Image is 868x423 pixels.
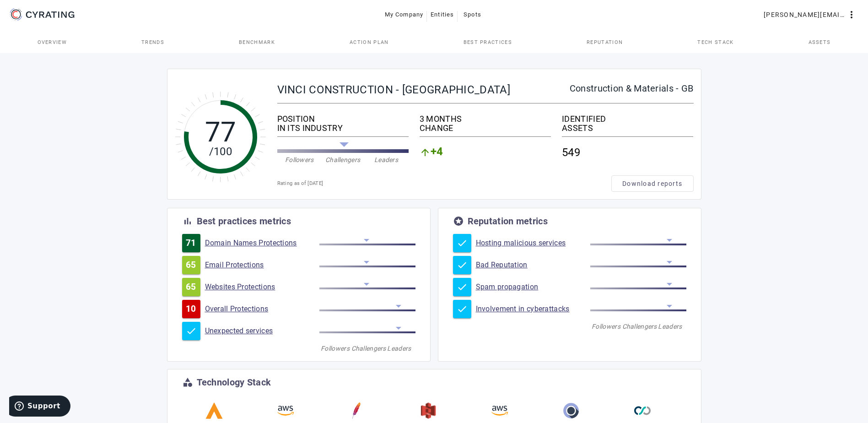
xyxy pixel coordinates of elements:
[205,116,236,148] tspan: 77
[205,282,319,292] a: Websites Protections
[26,11,75,18] g: CYRATING
[186,282,196,292] span: 65
[476,304,590,314] a: Involvement in cyberattacks
[277,179,611,188] div: Rating as of [DATE]
[205,260,319,270] a: Email Protections
[209,145,232,158] tspan: /100
[420,147,431,158] mat-icon: arrow_upward
[182,377,193,388] mat-icon: category
[562,124,693,133] div: ASSETS
[186,325,197,336] mat-icon: check
[278,155,321,164] div: Followers
[809,40,831,45] span: Assets
[186,304,196,314] span: 10
[381,6,427,23] button: My Company
[431,147,443,158] span: +4
[764,7,846,22] span: [PERSON_NAME][EMAIL_ADDRESS][PERSON_NAME][DOMAIN_NAME]
[562,114,693,124] div: IDENTIFIED
[239,40,275,45] span: Benchmark
[205,239,319,248] a: Domain Names Protections
[476,239,590,248] a: Hosting malicious services
[622,322,654,331] div: Challengers
[365,155,408,164] div: Leaders
[570,84,694,93] div: Construction & Materials - GB
[319,344,351,353] div: Followers
[457,260,468,271] mat-icon: check
[622,179,682,188] span: Download reports
[587,40,623,45] span: Reputation
[611,175,694,192] button: Download reports
[590,322,622,331] div: Followers
[457,304,468,315] mat-icon: check
[351,344,383,353] div: Challengers
[464,7,481,22] span: Spots
[431,7,454,22] span: Entities
[468,217,548,226] div: Reputation metrics
[141,40,164,45] span: Trends
[9,396,70,418] iframe: Opens a widget where you can find more information
[186,260,196,270] span: 65
[277,124,409,133] div: IN ITS INDUSTRY
[385,7,424,22] span: My Company
[458,6,487,23] button: Spots
[277,84,570,96] div: VINCI CONSTRUCTION - [GEOGRAPHIC_DATA]
[420,124,551,133] div: CHANGE
[350,40,389,45] span: Action Plan
[38,40,67,45] span: Overview
[760,6,861,23] button: [PERSON_NAME][EMAIL_ADDRESS][PERSON_NAME][DOMAIN_NAME]
[457,282,468,293] mat-icon: check
[476,260,590,270] a: Bad Reputation
[453,216,464,227] mat-icon: stars
[427,6,458,23] button: Entities
[457,238,468,249] mat-icon: check
[197,217,291,226] div: Best practices metrics
[205,304,319,314] a: Overall Protections
[697,40,733,45] span: Tech Stack
[654,322,686,331] div: Leaders
[476,282,590,292] a: Spam propagation
[197,378,271,387] div: Technology Stack
[383,344,415,353] div: Leaders
[562,141,693,164] div: 549
[321,155,365,164] div: Challengers
[846,9,857,20] mat-icon: more_vert
[205,326,319,336] a: Unexpected services
[464,40,512,45] span: Best practices
[182,216,193,227] mat-icon: bar_chart
[277,114,409,124] div: POSITION
[186,239,196,248] span: 71
[420,114,551,124] div: 3 MONTHS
